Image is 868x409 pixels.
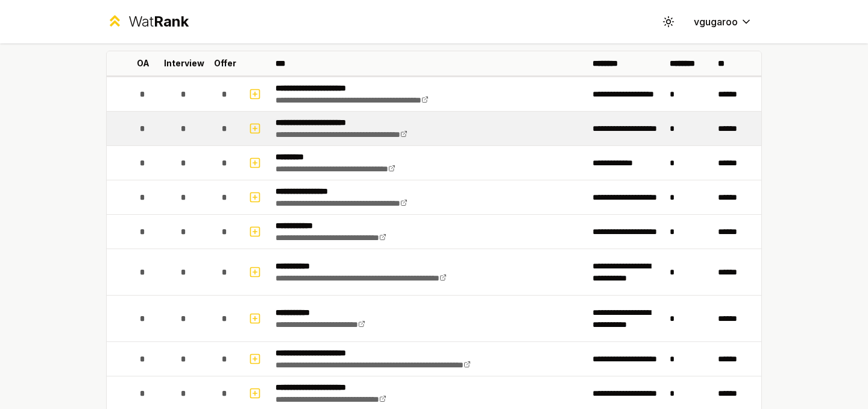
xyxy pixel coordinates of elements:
[214,57,236,69] p: Offer
[106,12,189,31] a: WatRank
[128,12,189,31] div: Wat
[684,11,762,33] button: vgugaroo
[164,57,204,69] p: Interview
[154,13,189,30] span: Rank
[137,57,149,69] p: OA
[694,14,738,29] span: vgugaroo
